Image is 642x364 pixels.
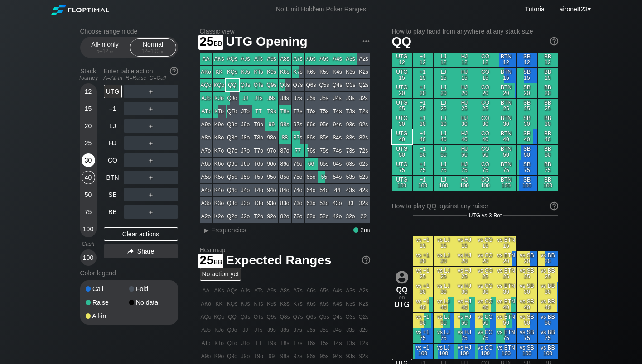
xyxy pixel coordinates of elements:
[292,105,304,118] div: T7s
[357,197,370,210] div: 32s
[413,145,433,160] div: +1 50
[392,114,412,129] div: UTG 30
[344,144,357,157] div: 73s
[454,114,475,129] div: HJ 30
[213,144,226,157] div: K7o
[434,68,454,83] div: LJ 15
[475,160,496,175] div: CO 75
[124,153,178,167] div: ＋
[226,184,239,196] div: Q4o
[279,118,291,131] div: 98s
[239,131,252,144] div: J8o
[265,131,278,144] div: 98o
[475,83,496,98] div: CO 20
[318,131,331,144] div: 85s
[213,197,226,210] div: K3o
[265,171,278,183] div: 95o
[265,184,278,196] div: 94o
[357,131,370,144] div: 82s
[279,105,291,118] div: T8s
[198,35,224,50] span: 25
[124,85,178,98] div: ＋
[344,184,357,196] div: 43s
[454,99,475,114] div: HJ 25
[239,79,252,91] div: QJs
[239,92,252,105] div: JJ
[434,83,454,98] div: LJ 20
[475,68,496,83] div: CO 15
[413,99,433,114] div: +1 25
[279,171,291,183] div: 85o
[475,129,496,144] div: CO 40
[214,38,222,48] span: bb
[292,144,304,157] div: 77
[434,129,454,144] div: LJ 40
[82,102,95,115] div: 15
[82,136,95,150] div: 25
[239,210,252,223] div: J2o
[318,158,331,170] div: 65s
[200,210,212,223] div: A2o
[392,202,558,210] div: How to play QQ against any raiser
[305,210,318,223] div: 62o
[305,144,318,157] div: 76s
[77,64,100,85] div: Stack
[82,171,95,184] div: 40
[265,118,278,131] div: 99
[475,176,496,191] div: CO 100
[279,158,291,170] div: 86o
[434,53,454,67] div: LJ 12
[252,184,265,196] div: T4o
[538,83,558,98] div: BB 20
[331,210,344,223] div: 42o
[517,68,537,83] div: SB 15
[82,188,95,201] div: 50
[82,85,95,98] div: 12
[226,79,239,91] div: QQ
[496,53,516,67] div: BTN 12
[392,68,412,83] div: UTG 15
[224,35,309,50] span: UTG Opening
[200,158,212,170] div: A6o
[434,176,454,191] div: LJ 100
[226,131,239,144] div: Q8o
[252,131,265,144] div: T8o
[239,144,252,157] div: J7o
[265,66,278,78] div: K9s
[357,66,370,78] div: K2s
[213,184,226,196] div: K4o
[434,114,454,129] div: LJ 30
[475,53,496,67] div: CO 12
[252,53,265,65] div: ATs
[434,99,454,114] div: LJ 25
[496,160,516,175] div: BTN 75
[331,53,344,65] div: A4s
[305,131,318,144] div: 86s
[357,144,370,157] div: 72s
[80,28,178,35] h2: Choose range mode
[538,176,558,191] div: BB 100
[84,39,126,56] div: All-in only
[200,53,212,65] div: AA
[475,145,496,160] div: CO 50
[279,144,291,157] div: 87o
[331,184,344,196] div: 44
[292,66,304,78] div: K7s
[344,105,357,118] div: T3s
[392,160,412,175] div: UTG 75
[331,171,344,183] div: 54s
[413,129,433,144] div: +1 40
[213,158,226,170] div: K6o
[392,145,412,160] div: UTG 50
[213,171,226,183] div: K5o
[104,188,122,201] div: SB
[279,210,291,223] div: 82o
[392,28,558,35] h2: How to play hand from anywhere at any stack size
[129,299,173,306] div: No data
[517,53,537,67] div: SB 12
[454,53,475,67] div: HJ 12
[200,66,212,78] div: AKo
[413,83,433,98] div: +1 20
[331,131,344,144] div: 84s
[517,145,537,160] div: SB 50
